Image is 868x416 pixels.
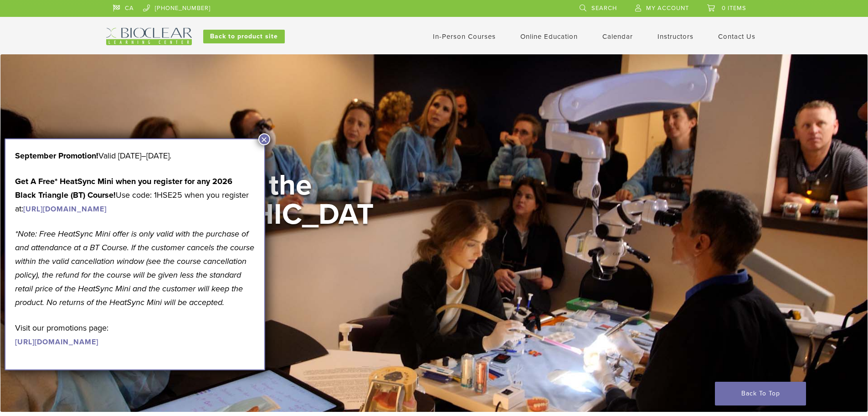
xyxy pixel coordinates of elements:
[602,32,633,41] a: Calendar
[722,5,746,12] span: 0 items
[15,176,232,200] strong: Get A Free* HeatSync Mini when you register for any 2026 Black Triangle (BT) Course!
[718,32,755,41] a: Contact Us
[258,133,270,145] button: Close
[15,321,255,348] p: Visit our promotions page:
[433,32,496,41] a: In-Person Courses
[15,151,98,161] b: September Promotion!
[15,149,255,163] p: Valid [DATE]–[DATE].
[657,32,693,41] a: Instructors
[715,382,806,405] a: Back To Top
[646,5,689,12] span: My Account
[591,5,617,12] span: Search
[15,229,254,307] em: *Note: Free HeatSync Mini offer is only valid with the purchase of and attendance at a BT Course....
[520,32,578,41] a: Online Education
[15,337,98,347] a: [URL][DOMAIN_NAME]
[23,205,107,214] a: [URL][DOMAIN_NAME]
[203,30,285,43] a: Back to product site
[15,174,255,216] p: Use code: 1HSE25 when you register at:
[106,28,192,45] img: Bioclear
